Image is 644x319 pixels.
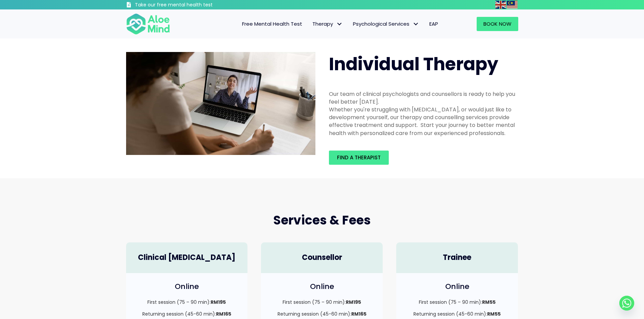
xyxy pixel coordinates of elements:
[329,90,518,106] div: Our team of clinical psychologists and counsellors is ready to help you feel better [DATE].
[133,311,241,317] p: Returning session (45-60 min):
[346,299,361,305] strong: RM195
[242,20,302,27] span: Free Mental Health Test
[268,252,376,263] h4: Counsellor
[268,282,376,292] h4: Online
[237,17,307,31] a: Free Mental Health Test
[495,1,507,8] a: English
[487,311,501,317] strong: RM55
[126,2,249,9] a: Take our free mental health test
[329,151,389,165] a: Find a therapist
[133,252,241,263] h4: Clinical [MEDICAL_DATA]
[353,20,419,27] span: Psychological Services
[329,52,498,76] span: Individual Therapy
[403,282,511,292] h4: Online
[429,20,438,27] span: EAP
[216,311,231,317] strong: RM165
[312,20,343,27] span: Therapy
[351,311,366,317] strong: RM165
[403,252,511,263] h4: Trainee
[507,1,518,8] a: Malay
[135,2,249,8] h3: Take our free mental health test
[495,1,506,9] img: en
[126,13,170,35] img: Aloe mind Logo
[403,311,511,317] p: Returning session (45-60 min):
[179,17,443,31] nav: Menu
[133,299,241,305] p: First session (75 – 90 min):
[619,296,634,311] a: Whatsapp
[477,17,518,31] a: Book Now
[307,17,348,31] a: TherapyTherapy: submenu
[507,1,518,9] img: ms
[126,52,315,155] img: Therapy online individual
[483,20,511,27] span: Book Now
[348,17,424,31] a: Psychological ServicesPsychological Services: submenu
[482,299,496,305] strong: RM55
[337,154,381,161] span: Find a therapist
[211,299,226,305] strong: RM195
[133,282,241,292] h4: Online
[335,19,344,29] span: Therapy: submenu
[268,311,376,317] p: Returning session (45-60 min):
[329,106,518,137] div: Whether you're struggling with [MEDICAL_DATA], or would just like to development yourself, our th...
[424,17,443,31] a: EAP
[268,299,376,305] p: First session (75 – 90 min):
[403,299,511,305] p: First session (75 – 90 min):
[411,19,421,29] span: Psychological Services: submenu
[273,212,371,229] span: Services & Fees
